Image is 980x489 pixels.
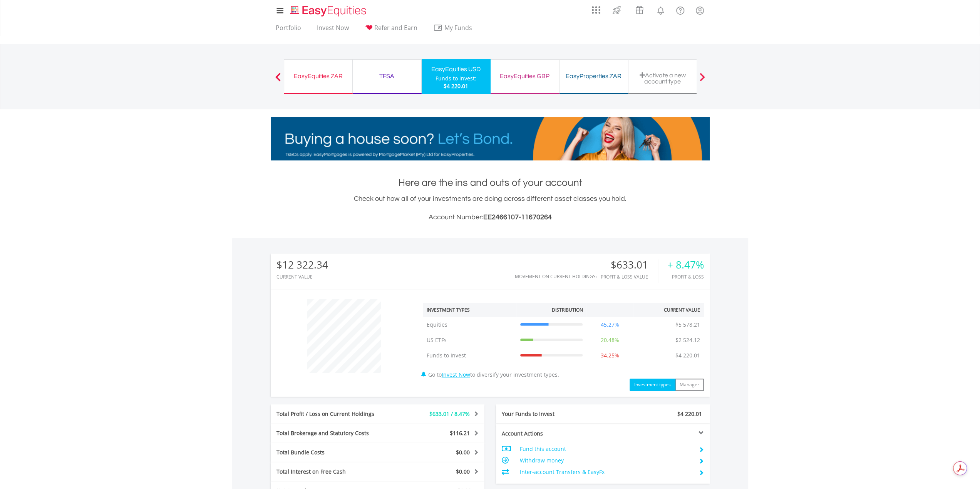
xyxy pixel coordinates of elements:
img: EasyMortage Promotion Banner [271,117,710,160]
th: Current Value [633,303,704,317]
div: Go to to diversify your investment types. [417,295,710,391]
button: Investment types [630,379,675,391]
div: TFSA [357,71,417,82]
td: $2 524.12 [672,332,704,348]
div: $633.01 [601,259,658,270]
a: Invest Now [442,371,470,378]
a: Notifications [651,2,670,17]
a: Vouchers [628,2,651,16]
a: AppsGrid [587,2,605,14]
td: Equities [423,317,516,332]
a: FAQ's and Support [670,2,690,17]
td: 45.27% [586,317,633,332]
td: Fund this account [519,443,692,455]
td: 34.25% [586,348,633,363]
a: Home page [287,2,369,17]
img: EasyEquities_Logo.png [289,5,369,17]
div: Total Interest on Free Cash [271,468,395,476]
div: Funds to invest: [436,75,476,82]
h3: Account Number: [271,212,710,223]
span: Refer and Earn [374,23,417,32]
div: Profit & Loss Value [601,274,658,279]
a: Invest Now [314,24,352,36]
span: $0.00 [456,449,470,456]
h1: Here are the ins and outs of your account [271,176,710,190]
div: Check out how all of your investments are doing across different asset classes you hold. [271,194,710,223]
span: $0.00 [456,468,470,475]
div: EasyEquities ZAR [289,71,348,82]
td: US ETFs [423,332,516,348]
div: Total Profit / Loss on Current Holdings [271,410,395,418]
div: Activate a new account type [633,72,692,85]
div: Movement on Current Holdings: [515,274,597,279]
div: Profit & Loss [667,274,704,279]
td: $4 220.01 [672,348,704,363]
span: $116.21 [450,429,470,437]
img: thrive-v2.svg [610,4,623,16]
div: Total Brokerage and Statutory Costs [271,429,395,437]
div: Total Bundle Costs [271,449,395,456]
div: EasyEquities GBP [495,71,554,82]
div: Distribution [551,307,583,313]
span: $4 220.01 [677,410,702,417]
span: My Funds [433,23,484,33]
td: $5 578.21 [672,317,704,332]
a: Portfolio [273,24,304,36]
div: Your Funds to Invest [496,410,603,418]
span: $633.01 / 8.47% [429,410,470,417]
td: Funds to Invest [423,348,516,363]
span: EE2466107-11670264 [483,214,552,221]
span: $4 220.01 [444,82,468,90]
div: + 8.47% [667,259,704,270]
a: Refer and Earn [362,24,420,36]
div: EasyEquities USD [426,64,486,75]
td: 20.48% [586,332,633,348]
div: $12 322.34 [276,259,328,270]
div: CURRENT VALUE [276,274,328,279]
td: Withdraw money [519,455,692,466]
th: Investment Types [423,303,516,317]
img: grid-menu-icon.svg [592,6,600,14]
td: Inter-account Transfers & EasyFx [519,466,692,478]
img: vouchers-v2.svg [633,4,646,16]
div: EasyProperties ZAR [564,71,623,82]
button: Manager [675,379,704,391]
a: My Profile [690,2,710,19]
div: Account Actions [496,430,603,437]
